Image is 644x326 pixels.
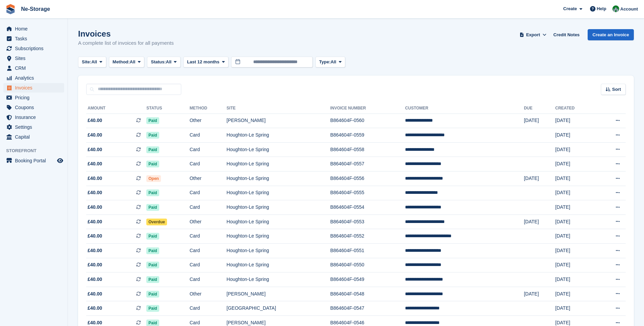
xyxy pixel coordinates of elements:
td: Houghton-Le Spring [226,229,330,244]
span: Paid [146,204,159,211]
span: £40.00 [88,218,102,225]
td: [DATE] [555,200,596,215]
button: Method: All [109,57,145,68]
span: Export [526,32,540,38]
th: Amount [86,103,146,114]
td: B864604F-0555 [330,186,405,200]
td: B864604F-0551 [330,244,405,258]
td: [DATE] [555,272,596,287]
td: B864604F-0553 [330,215,405,229]
td: [DATE] [524,171,555,186]
a: menu [3,83,64,93]
td: [DATE] [555,128,596,143]
th: Due [524,103,555,114]
td: [DATE] [555,215,596,229]
span: Paid [146,247,159,254]
p: A complete list of invoices for all payments [78,39,174,47]
td: [DATE] [555,287,596,301]
td: Houghton-Le Spring [226,128,330,143]
a: Create an Invoice [588,29,634,40]
span: £40.00 [88,305,102,312]
td: B864604F-0559 [330,128,405,143]
td: Houghton-Le Spring [226,171,330,186]
td: Other [189,171,226,186]
span: Method: [113,59,130,65]
td: Card [189,244,226,258]
button: Status: All [147,57,180,68]
span: Last 12 months [187,59,219,65]
span: Open [146,175,161,182]
img: Charlotte Nesbitt [612,5,619,12]
a: menu [3,63,64,73]
a: menu [3,156,64,165]
td: B864604F-0557 [330,157,405,171]
td: B864604F-0554 [330,200,405,215]
span: £40.00 [88,232,102,240]
a: Preview store [56,157,64,165]
span: Paid [146,305,159,312]
a: menu [3,24,64,34]
span: Sort [612,86,621,93]
td: [DATE] [555,258,596,272]
span: £40.00 [88,175,102,182]
a: Ne-Storage [18,3,53,15]
a: Credit Notes [551,29,582,40]
td: Other [189,287,226,301]
td: Houghton-Le Spring [226,186,330,200]
td: Card [189,200,226,215]
td: [DATE] [555,114,596,128]
td: [DATE] [555,229,596,244]
span: Type: [319,59,331,65]
span: £40.00 [88,247,102,254]
td: B864604F-0558 [330,142,405,157]
td: Card [189,186,226,200]
td: B864604F-0548 [330,287,405,301]
td: [DATE] [555,142,596,157]
td: [DATE] [555,171,596,186]
td: [DATE] [555,244,596,258]
span: £40.00 [88,261,102,268]
td: B864604F-0547 [330,301,405,316]
span: £40.00 [88,290,102,298]
span: £40.00 [88,160,102,167]
td: Card [189,128,226,143]
span: £40.00 [88,189,102,196]
span: £40.00 [88,117,102,124]
a: menu [3,73,64,83]
td: Card [189,157,226,171]
span: Paid [146,146,159,153]
td: Houghton-Le Spring [226,215,330,229]
td: [DATE] [555,186,596,200]
span: Settings [15,122,56,132]
th: Method [189,103,226,114]
th: Customer [405,103,524,114]
span: Paid [146,291,159,298]
td: B864604F-0556 [330,171,405,186]
button: Last 12 months [183,57,228,68]
button: Type: All [315,57,345,68]
td: [DATE] [555,157,596,171]
td: Houghton-Le Spring [226,258,330,272]
td: Houghton-Le Spring [226,272,330,287]
td: Card [189,142,226,157]
a: menu [3,113,64,122]
a: menu [3,93,64,102]
span: Home [15,24,56,34]
span: Site: [82,59,91,65]
td: [PERSON_NAME] [226,287,330,301]
td: [PERSON_NAME] [226,114,330,128]
span: Create [563,5,577,12]
span: Subscriptions [15,44,56,53]
span: Insurance [15,113,56,122]
span: Capital [15,132,56,142]
th: Created [555,103,596,114]
span: £40.00 [88,131,102,139]
td: Other [189,215,226,229]
span: All [91,59,97,65]
td: Card [189,301,226,316]
span: Status: [151,59,166,65]
span: Paid [146,117,159,124]
span: Invoices [15,83,56,93]
span: Coupons [15,103,56,112]
th: Invoice Number [330,103,405,114]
